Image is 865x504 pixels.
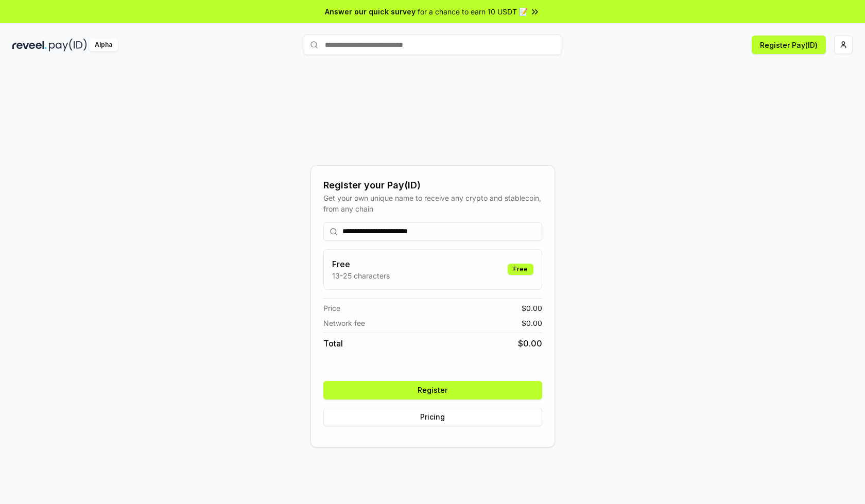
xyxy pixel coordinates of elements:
span: Network fee [323,318,365,328]
span: $ 0.00 [522,318,542,328]
div: Get your own unique name to receive any crypto and stablecoin, from any chain [323,193,542,214]
img: pay_id [49,39,87,51]
img: reveel_dark [12,39,47,51]
div: Free [508,264,533,275]
span: Total [323,337,343,350]
div: Alpha [89,39,118,51]
button: Register Pay(ID) [752,36,826,54]
p: 13-25 characters [332,270,390,281]
span: Answer our quick survey [325,6,416,17]
button: Pricing [323,408,542,426]
div: Register your Pay(ID) [323,178,542,193]
span: $ 0.00 [522,303,542,314]
span: Price [323,303,340,314]
span: $ 0.00 [518,337,542,350]
h3: Free [332,258,390,270]
span: for a chance to earn 10 USDT 📝 [418,6,528,17]
button: Register [323,381,542,399]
